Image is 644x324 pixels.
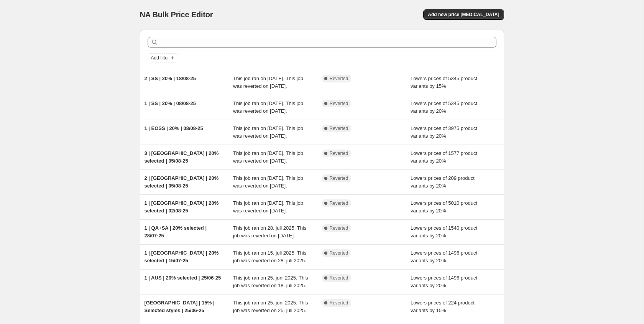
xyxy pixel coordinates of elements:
[140,10,213,19] span: NA Bulk Price Editor
[145,250,219,263] span: 1 | [GEOGRAPHIC_DATA] | 20% selected | 15/07-25
[423,9,504,20] button: Add new price [MEDICAL_DATA]
[233,275,308,288] span: This job ran on 25. juni 2025. This job was reverted on 18. juli 2025.
[428,12,499,18] span: Add new price [MEDICAL_DATA]
[145,76,196,81] span: 2 | SS | 20% | 18/08-25
[233,125,303,139] span: This job ran on [DATE]. This job was reverted on [DATE].
[145,175,219,189] span: 2 | [GEOGRAPHIC_DATA] | 20% selected | 05/08-25
[411,150,477,164] span: Lowers prices of 1577 product variants by 20%
[411,200,477,214] span: Lowers prices of 5010 product variants by 20%
[145,200,219,214] span: 1 | [GEOGRAPHIC_DATA] | 20% selected | 02/08-25
[233,100,303,114] span: This job ran on [DATE]. This job was reverted on [DATE].
[145,300,215,313] span: [GEOGRAPHIC_DATA] | 15% | Selected styles | 25/06-25
[330,150,348,156] span: Reverted
[411,175,475,189] span: Lowers prices of 209 product variants by 20%
[330,225,348,231] span: Reverted
[151,55,169,61] span: Add filter
[411,125,477,139] span: Lowers prices of 3975 product variants by 20%
[233,76,303,89] span: This job ran on [DATE]. This job was reverted on [DATE].
[330,250,348,256] span: Reverted
[330,300,348,306] span: Reverted
[148,53,178,62] button: Add filter
[233,150,303,164] span: This job ran on [DATE]. This job was reverted on [DATE].
[145,150,219,164] span: 3 | [GEOGRAPHIC_DATA] | 20% selected | 05/08-25
[330,275,348,281] span: Reverted
[330,100,348,107] span: Reverted
[411,250,477,263] span: Lowers prices of 1496 product variants by 20%
[145,275,221,281] span: 1 | AUS | 20% selected | 25/06-25
[330,125,348,132] span: Reverted
[411,100,477,114] span: Lowers prices of 5345 product variants by 20%
[233,200,303,214] span: This job ran on [DATE]. This job was reverted on [DATE].
[233,175,303,189] span: This job ran on [DATE]. This job was reverted on [DATE].
[411,76,477,89] span: Lowers prices of 5345 product variants by 15%
[233,225,306,238] span: This job ran on 28. juli 2025. This job was reverted on [DATE].
[145,125,203,131] span: 1 | EOSS | 20% | 08/08-25
[330,175,348,181] span: Reverted
[411,300,475,313] span: Lowers prices of 224 product variants by 15%
[233,250,306,263] span: This job ran on 15. juli 2025. This job was reverted on 28. juli 2025.
[145,225,207,238] span: 1 | QA+SA | 20% selected | 28/07-25
[145,100,196,106] span: 1 | SS | 20% | 08/08-25
[411,225,477,238] span: Lowers prices of 1540 product variants by 20%
[411,275,477,288] span: Lowers prices of 1496 product variants by 20%
[233,300,308,313] span: This job ran on 25. juni 2025. This job was reverted on 25. juli 2025.
[330,200,348,206] span: Reverted
[330,76,348,82] span: Reverted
